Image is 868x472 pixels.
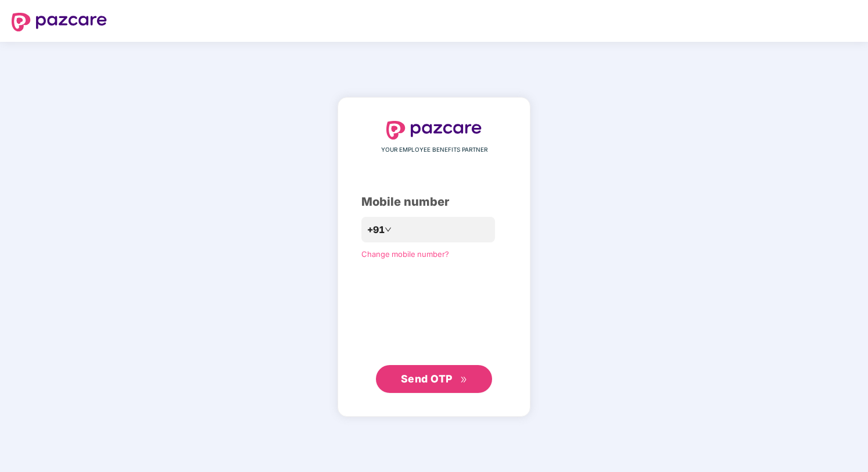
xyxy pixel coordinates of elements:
[460,376,468,384] span: double-right
[367,223,385,237] span: +91
[361,193,507,211] div: Mobile number
[12,13,107,31] img: logo
[381,145,487,155] span: YOUR EMPLOYEE BENEFITS PARTNER
[401,373,453,385] span: Send OTP
[361,249,449,259] a: Change mobile number?
[386,121,482,140] img: logo
[385,226,392,233] span: down
[376,365,492,393] button: Send OTPdouble-right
